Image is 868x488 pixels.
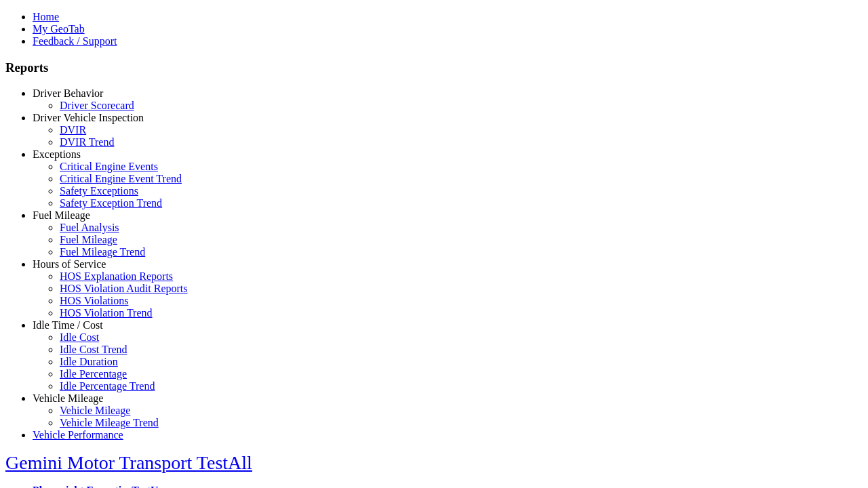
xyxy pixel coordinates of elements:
[60,161,158,172] a: Critical Engine Events
[60,307,153,319] a: HOS Violation Trend
[60,331,99,343] a: Idle Cost
[33,87,103,99] a: Driver Behavior
[33,209,90,221] a: Fuel Mileage
[33,35,117,47] a: Feedback / Support
[60,100,134,111] a: Driver Scorecard
[60,234,117,245] a: Fuel Mileage
[33,11,59,22] a: Home
[60,417,159,428] a: Vehicle Mileage Trend
[33,23,85,35] a: My GeoTab
[33,429,123,441] a: Vehicle Performance
[60,368,127,380] a: Idle Percentage
[60,197,162,209] a: Safety Exception Trend
[60,283,188,294] a: HOS Violation Audit Reports
[5,60,863,75] h3: Reports
[5,452,252,473] a: Gemini Motor Transport TestAll
[60,246,145,258] a: Fuel Mileage Trend
[33,148,81,160] a: Exceptions
[60,173,182,184] a: Critical Engine Event Trend
[33,319,103,331] a: Idle Time / Cost
[60,222,119,233] a: Fuel Analysis
[60,136,114,148] a: DVIR Trend
[33,258,106,270] a: Hours of Service
[60,380,155,392] a: Idle Percentage Trend
[60,295,128,306] a: HOS Violations
[60,270,173,282] a: HOS Explanation Reports
[33,112,144,123] a: Driver Vehicle Inspection
[60,356,118,367] a: Idle Duration
[33,392,103,404] a: Vehicle Mileage
[60,124,86,136] a: DVIR
[60,344,127,355] a: Idle Cost Trend
[60,185,138,197] a: Safety Exceptions
[60,405,130,416] a: Vehicle Mileage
